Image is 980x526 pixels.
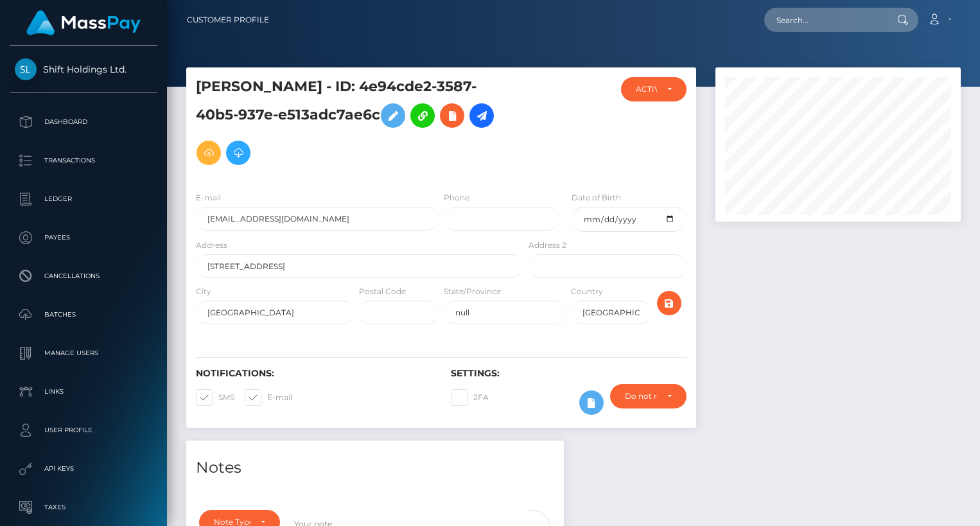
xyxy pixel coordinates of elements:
label: State/Province [444,286,501,297]
a: Payees [10,222,157,254]
h5: [PERSON_NAME] - ID: 4e94cde2-3587-40b5-937e-e513adc7ae6c [196,77,516,171]
a: Initiate Payout [469,103,494,128]
img: Shift Holdings Ltd. [15,58,37,80]
label: Address 2 [529,240,566,251]
a: Manage Users [10,337,157,369]
label: Postal Code [359,286,406,297]
p: Cancellations [15,267,152,286]
p: Links [15,382,152,401]
label: Address [196,240,227,251]
button: Do not require [610,384,687,408]
a: User Profile [10,414,157,446]
p: Manage Users [15,344,152,363]
p: Payees [15,228,152,247]
label: E-mail [196,192,221,204]
h4: Notes [196,457,554,479]
h6: Notifications: [196,368,432,379]
label: City [196,286,211,297]
div: ACTIVE [636,84,657,94]
p: Ledger [15,189,152,209]
p: Taxes [15,498,152,517]
span: Shift Holdings Ltd. [10,64,157,75]
img: MassPay Logo [26,10,141,35]
h6: Settings: [451,368,687,379]
p: Dashboard [15,112,152,132]
div: Do not require [625,391,657,401]
label: Date of Birth [572,192,621,204]
label: Country [571,286,603,297]
input: Search... [764,8,885,32]
label: SMS [196,389,234,406]
a: Cancellations [10,260,157,292]
a: Dashboard [10,106,157,138]
a: Taxes [10,491,157,523]
a: Ledger [10,183,157,215]
label: Phone [444,192,469,204]
a: Customer Profile [187,6,269,33]
label: E-mail [245,389,292,406]
a: Batches [10,299,157,331]
button: ACTIVE [621,77,687,101]
a: API Keys [10,453,157,485]
p: User Profile [15,421,152,440]
p: Batches [15,305,152,324]
p: API Keys [15,459,152,478]
label: 2FA [451,389,489,406]
a: Transactions [10,145,157,177]
a: Links [10,376,157,408]
p: Transactions [15,151,152,170]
